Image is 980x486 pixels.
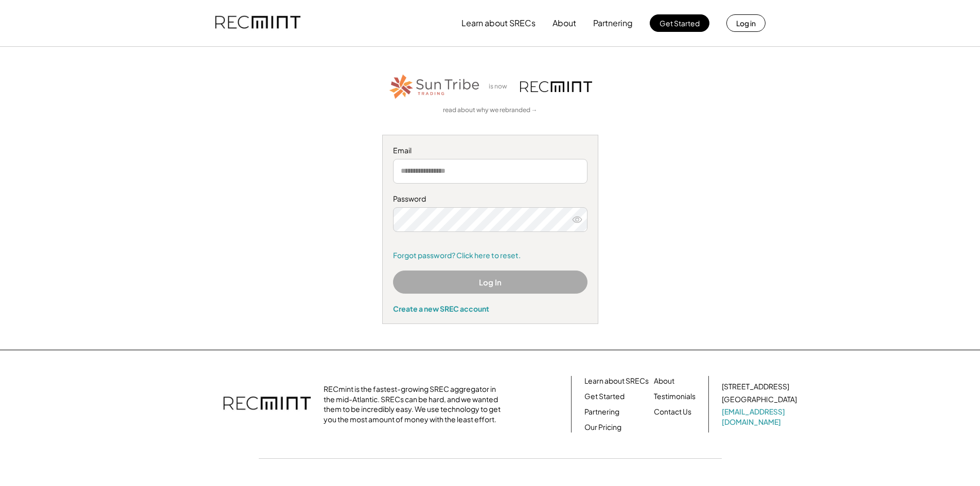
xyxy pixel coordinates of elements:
a: [EMAIL_ADDRESS][DOMAIN_NAME] [722,407,799,427]
div: RECmint is the fastest-growing SREC aggregator in the mid-Atlantic. SRECs can be hard, and we wan... [324,384,506,424]
a: read about why we rebranded → [443,106,538,115]
button: Get Started [650,14,709,32]
a: Learn about SRECs [584,376,649,386]
a: Partnering [584,407,619,417]
div: Create a new SREC account [393,304,587,313]
img: recmint-logotype%403x.png [223,386,311,422]
a: Get Started [584,391,625,402]
a: About [654,376,674,386]
div: is now [486,82,515,91]
a: Our Pricing [584,422,621,433]
img: recmint-logotype%403x.png [215,6,300,41]
button: About [553,13,576,33]
img: STT_Horizontal_Logo%2B-%2BColor.png [388,73,481,101]
div: Email [393,146,587,156]
img: recmint-logotype%403x.png [520,81,592,92]
a: Forgot password? Click here to reset. [393,250,587,261]
div: Password [393,194,587,204]
div: [GEOGRAPHIC_DATA] [722,394,797,405]
a: Contact Us [654,407,691,417]
button: Log In [393,271,587,294]
button: Learn about SRECs [461,13,536,33]
div: [STREET_ADDRESS] [722,382,789,392]
button: Partnering [593,13,633,33]
a: Testimonials [654,391,696,402]
button: Log in [726,14,765,32]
